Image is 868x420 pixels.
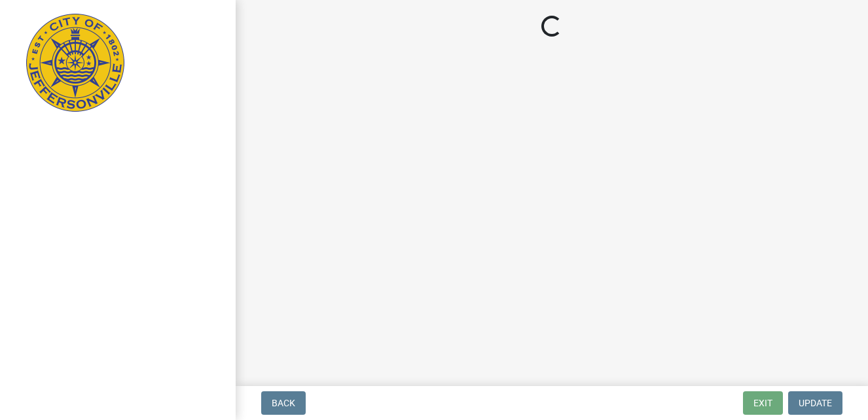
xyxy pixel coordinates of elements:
img: City of Jeffersonville, Indiana [26,14,124,112]
span: Update [799,398,832,408]
button: Back [261,391,306,415]
span: Back [272,398,295,408]
button: Exit [743,391,783,415]
button: Update [788,391,842,415]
